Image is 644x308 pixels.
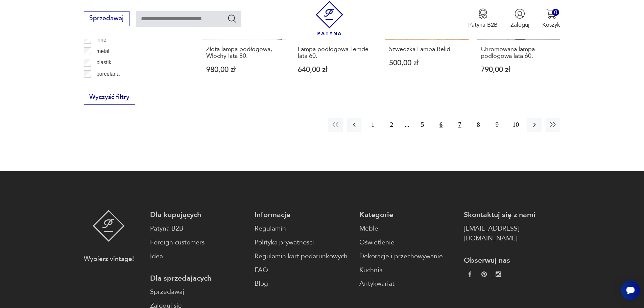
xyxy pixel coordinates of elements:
[312,1,347,35] img: Patyna - sklep z meblami i dekoracjami vintage
[96,47,109,56] p: metal
[542,8,560,29] button: 0Koszyk
[389,60,465,67] p: 500,00 zł
[255,210,351,220] p: Informacje
[255,279,351,289] a: Blog
[298,66,374,73] p: 640,00 zł
[481,271,487,277] img: 37d27d81a828e637adc9f9cb2e3d3a8a.webp
[359,224,456,234] a: Meble
[255,252,351,261] a: Regulamin kart podarunkowych
[96,58,111,67] p: plastik
[384,118,399,132] button: 2
[96,81,113,90] p: porcelit
[481,66,557,73] p: 790,00 zł
[481,46,557,60] h3: Chromowana lampa podłogowa lata 60.
[93,210,125,242] img: Patyna - sklep z meblami i dekoracjami vintage
[96,35,106,44] p: inne
[546,8,556,19] img: Ikona koszyka
[206,46,282,60] h3: Złota lampa podłogowa, Włochy lata 80.
[298,46,374,60] h3: Lampa podłogowa Temde lata 60.
[227,14,237,23] button: Szukaj
[490,118,504,132] button: 9
[621,281,640,300] iframe: Smartsupp widget button
[359,238,456,247] a: Oświetlenie
[415,118,430,132] button: 5
[84,254,134,264] p: Wybierz vintage!
[150,224,246,234] a: Patyna B2B
[150,287,246,297] a: Sprzedawaj
[150,238,246,247] a: Foreign customers
[150,274,246,283] p: Dla sprzedających
[468,8,498,29] a: Ikona medaluPatyna B2B
[389,46,465,53] h3: Szwedzka Lampa Belid
[468,21,498,29] p: Patyna B2B
[464,224,560,243] a: [EMAIL_ADDRESS][DOMAIN_NAME]
[255,265,351,275] a: FAQ
[359,265,456,275] a: Kuchnia
[471,118,485,132] button: 8
[510,8,529,29] button: Zaloguj
[365,118,380,132] button: 1
[150,252,246,261] a: Idea
[468,8,498,29] button: Patyna B2B
[542,21,560,29] p: Koszyk
[96,70,120,78] p: porcelana
[206,66,282,73] p: 980,00 zł
[434,118,448,132] button: 6
[359,210,456,220] p: Kategorie
[255,224,351,234] a: Regulamin
[255,238,351,247] a: Polityka prywatności
[515,8,525,19] img: Ikonka użytkownika
[510,21,529,29] p: Zaloguj
[464,210,560,220] p: Skontaktuj się z nami
[150,210,246,220] p: Dla kupujących
[452,118,467,132] button: 7
[84,11,129,26] button: Sprzedawaj
[84,90,135,105] button: Wyczyść filtry
[496,271,501,277] img: c2fd9cf7f39615d9d6839a72ae8e59e5.webp
[359,279,456,289] a: Antykwariat
[478,8,488,19] img: Ikona medalu
[552,9,559,16] div: 0
[467,271,473,277] img: da9060093f698e4c3cedc1453eec5031.webp
[508,118,523,132] button: 10
[84,16,129,22] a: Sprzedawaj
[359,252,456,261] a: Dekoracje i przechowywanie
[464,256,560,265] p: Obserwuj nas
